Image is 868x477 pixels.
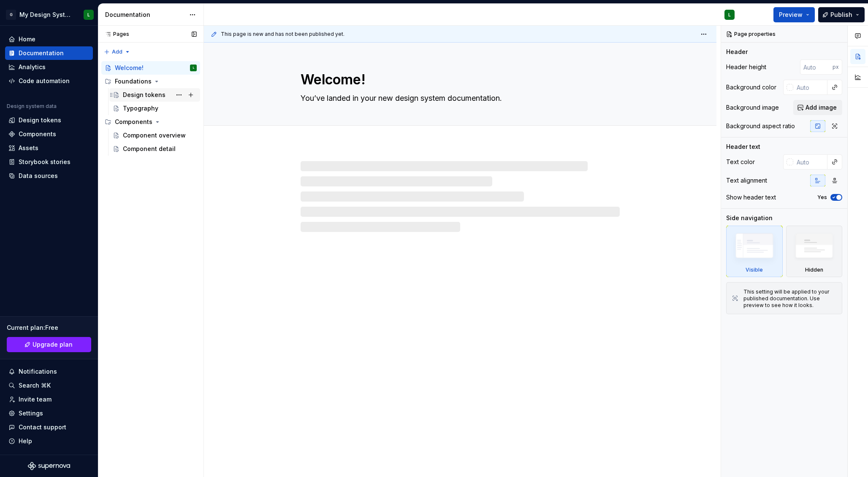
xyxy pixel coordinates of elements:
button: Notifications [5,365,93,378]
div: Current plan : Free [7,323,91,332]
div: Components [19,130,56,138]
button: Search ⌘K [5,379,93,392]
button: Add [101,46,133,58]
div: Side navigation [726,214,773,222]
div: Typography [123,104,158,113]
div: Invite team [19,395,52,404]
button: Publish [818,7,865,22]
div: Home [19,35,35,43]
div: Contact support [19,423,66,431]
button: Preview [773,7,815,22]
div: Design tokens [19,116,61,124]
a: Analytics [5,60,93,74]
div: Text color [726,158,755,166]
span: Preview [779,11,803,19]
div: Page tree [101,61,200,156]
label: Yes [817,194,827,201]
span: Add image [806,103,837,112]
div: Design system data [7,103,57,110]
div: G [6,10,16,20]
div: Hidden [786,226,843,277]
div: Help [19,437,32,445]
p: px [833,64,839,70]
div: Visible [746,267,763,273]
a: Component overview [109,129,200,142]
div: Component detail [123,145,176,153]
div: Header text [726,143,760,151]
a: Welcome!L [101,61,200,75]
div: Header height [726,63,766,71]
svg: Supernova Logo [28,462,70,470]
a: Design tokens [5,113,93,127]
div: Background aspect ratio [726,122,795,130]
button: Add image [793,100,842,115]
div: Visible [726,226,783,277]
div: L [728,11,731,18]
a: Code automation [5,74,93,88]
a: Storybook stories [5,155,93,169]
div: Design tokens [123,91,165,99]
input: Auto [800,59,833,75]
div: Welcome! [115,64,144,72]
button: GMy Design SystemL [2,5,96,24]
div: Hidden [805,267,823,273]
a: Components [5,127,93,141]
a: Home [5,32,93,46]
a: Invite team [5,393,93,406]
a: Upgrade plan [7,337,91,352]
div: Search ⌘K [19,381,51,390]
a: Assets [5,141,93,155]
div: Storybook stories [19,158,71,166]
input: Auto [793,154,827,170]
div: Foundations [101,75,200,88]
a: Component detail [109,142,200,156]
div: L [87,11,90,18]
textarea: You’ve landed in your new design system documentation. [299,92,618,105]
span: Add [112,49,122,55]
div: Background color [726,83,776,92]
div: Foundations [115,77,152,86]
a: Typography [109,102,200,115]
a: Documentation [5,46,93,60]
button: Help [5,434,93,448]
div: Code automation [19,77,70,85]
div: Pages [101,31,129,38]
div: Assets [19,144,38,152]
div: Header [726,48,748,56]
button: Contact support [5,420,93,434]
div: Documentation [19,49,64,57]
span: This page is new and has not been published yet. [221,31,344,38]
div: Background image [726,103,779,112]
span: Publish [830,11,852,19]
div: Data sources [19,172,58,180]
a: Settings [5,407,93,420]
input: Auto [793,80,827,95]
div: Show header text [726,193,776,202]
div: Components [101,115,200,129]
div: Notifications [19,367,57,376]
div: My Design System [19,11,73,19]
textarea: Welcome! [299,70,618,90]
div: Text alignment [726,176,767,185]
div: Component overview [123,131,186,140]
span: Upgrade plan [33,340,73,349]
div: Documentation [105,11,185,19]
div: Settings [19,409,43,418]
div: Analytics [19,63,46,71]
div: This setting will be applied to your published documentation. Use preview to see how it looks. [743,288,837,309]
a: Data sources [5,169,93,183]
a: Design tokens [109,88,200,102]
div: L [193,64,194,72]
div: Components [115,118,152,126]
